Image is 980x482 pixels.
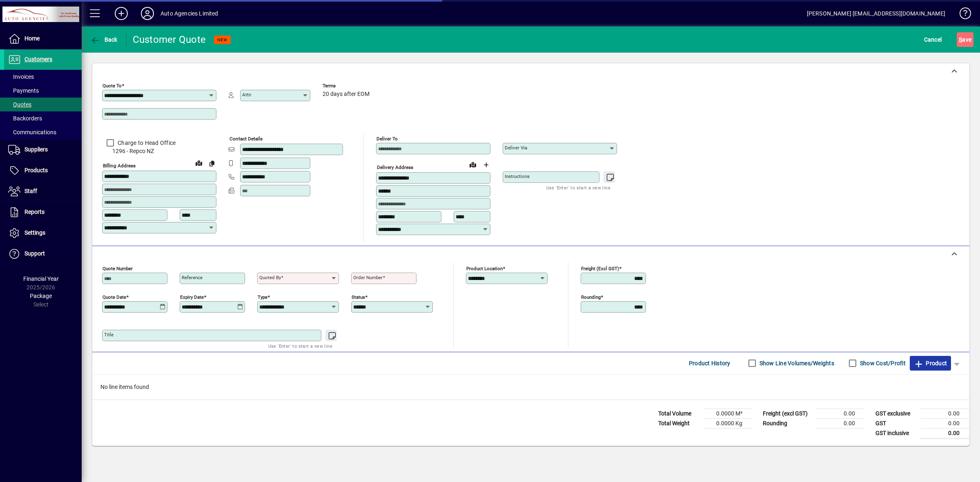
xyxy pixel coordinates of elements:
[102,294,126,300] mat-label: Quote date
[505,173,530,179] mat-label: Instructions
[581,294,601,300] mat-label: Rounding
[479,158,492,171] button: Choose address
[4,140,82,160] a: Suppliers
[24,229,45,236] span: Settings
[922,32,944,47] button: Cancel
[959,33,971,46] span: ave
[268,341,332,351] mat-hint: Use 'Enter' to start a new line
[816,418,865,428] td: 0.00
[8,129,56,135] span: Communications
[4,202,82,222] a: Reports
[24,250,45,257] span: Support
[920,428,969,438] td: 0.00
[759,409,816,418] td: Freight (excl GST)
[376,136,398,142] mat-label: Deliver To
[953,2,970,28] a: Knowledge Base
[24,146,48,153] span: Suppliers
[920,409,969,418] td: 0.00
[689,357,731,370] span: Product History
[703,418,752,428] td: 0.0000 Kg
[323,83,372,89] span: Terms
[323,91,370,98] span: 20 days after EOM
[24,167,48,173] span: Products
[8,73,34,80] span: Invoices
[871,409,920,418] td: GST exclusive
[102,147,216,155] span: 1296 - Repco NZ
[88,32,120,47] button: Back
[82,32,127,47] app-page-header-button: Back
[133,33,206,46] div: Customer Quote
[4,111,82,125] a: Backorders
[258,294,267,300] mat-label: Type
[8,87,39,94] span: Payments
[108,6,134,21] button: Add
[24,209,45,215] span: Reports
[180,294,204,300] mat-label: Expiry date
[910,356,951,371] button: Product
[4,29,82,49] a: Home
[104,332,114,338] mat-label: Title
[116,139,176,147] label: Charge to Head Office
[957,32,973,47] button: Save
[102,83,122,89] mat-label: Quote To
[466,158,479,171] a: View on map
[30,293,52,299] span: Package
[160,7,218,20] div: Auto Agencies Limited
[871,418,920,428] td: GST
[217,37,227,42] span: NEW
[505,145,527,151] mat-label: Deliver via
[4,223,82,243] a: Settings
[242,92,251,98] mat-label: Attn
[353,275,383,280] mat-label: Order number
[24,35,40,42] span: Home
[8,101,31,108] span: Quotes
[871,428,920,438] td: GST inclusive
[858,359,906,367] label: Show Cost/Profit
[959,36,962,43] span: S
[4,125,82,139] a: Communications
[4,70,82,84] a: Invoices
[4,84,82,98] a: Payments
[23,275,59,282] span: Financial Year
[4,98,82,111] a: Quotes
[654,418,703,428] td: Total Weight
[352,294,365,300] mat-label: Status
[90,36,118,43] span: Back
[654,409,703,418] td: Total Volume
[182,275,203,280] mat-label: Reference
[192,156,205,169] a: View on map
[4,244,82,264] a: Support
[134,6,160,21] button: Profile
[759,418,816,428] td: Rounding
[758,359,834,367] label: Show Line Volumes/Weights
[924,33,942,46] span: Cancel
[4,181,82,202] a: Staff
[466,265,503,271] mat-label: Product location
[686,356,734,371] button: Product History
[546,183,610,192] mat-hint: Use 'Enter' to start a new line
[581,265,619,271] mat-label: Freight (excl GST)
[807,7,945,20] div: [PERSON_NAME] [EMAIL_ADDRESS][DOMAIN_NAME]
[102,265,133,271] mat-label: Quote number
[259,275,281,280] mat-label: Quoted by
[24,188,37,194] span: Staff
[205,157,218,170] button: Copy to Delivery address
[920,418,969,428] td: 0.00
[914,357,947,370] span: Product
[703,409,752,418] td: 0.0000 M³
[8,115,42,122] span: Backorders
[92,375,969,400] div: No line items found
[24,56,52,62] span: Customers
[816,409,865,418] td: 0.00
[4,160,82,181] a: Products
